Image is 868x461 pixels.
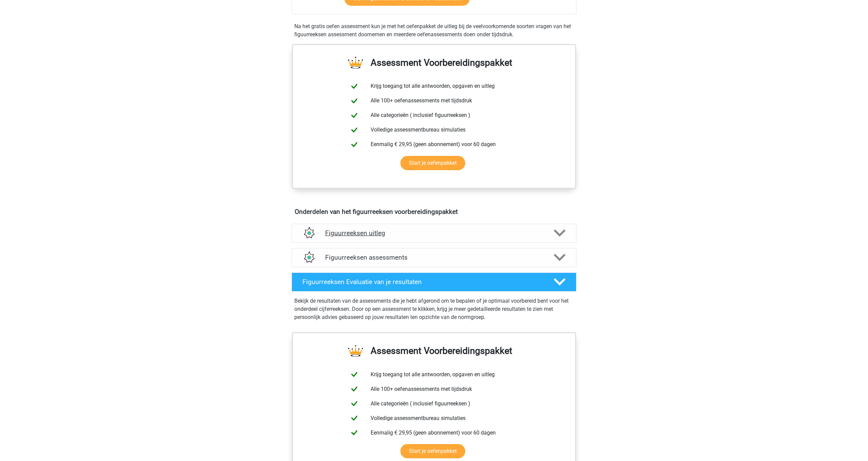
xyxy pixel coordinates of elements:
[300,249,317,266] img: figuurreeksen assessments
[302,278,543,286] h4: Figuurreeksen Evaluatie van je resultaten
[325,254,543,261] h4: Figuurreeksen assessments
[400,444,465,458] a: Start je oefenpakket
[300,224,317,242] img: figuurreeksen uitleg
[295,208,573,216] h4: Onderdelen van het figuurreeksen voorbereidingspakket
[400,156,465,170] a: Start je oefenpakket
[325,229,543,237] h4: Figuurreeksen uitleg
[289,273,579,292] a: Figuurreeksen Evaluatie van je resultaten
[292,22,576,39] div: Na het gratis oefen assessment kun je met het oefenpakket de uitleg bij de veelvoorkomende soorte...
[294,297,574,321] p: Bekijk de resultaten van de assessments die je hebt afgerond om te bepalen of je optimaal voorber...
[289,248,579,267] a: assessments Figuurreeksen assessments
[289,224,579,243] a: uitleg Figuurreeksen uitleg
